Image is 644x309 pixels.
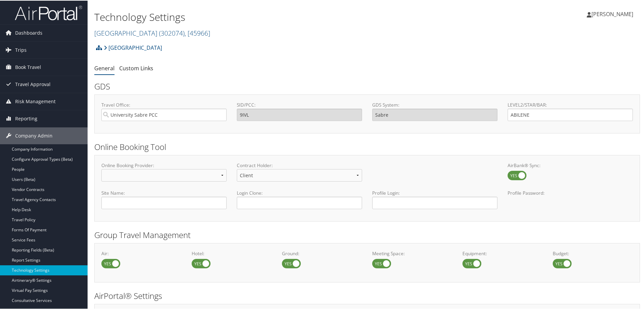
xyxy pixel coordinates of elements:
[15,24,42,41] span: Dashboards
[372,189,497,208] label: Profile Login:
[15,92,56,109] span: Risk Management
[508,170,526,180] label: AirBank® Sync
[372,101,497,108] label: GDS System:
[237,101,362,108] label: SID/PCC:
[94,64,115,71] a: General
[185,28,210,37] span: , [ 45966 ]
[119,64,153,71] a: Custom Links
[372,249,452,256] label: Meeting Space:
[94,289,640,301] h2: AirPortal® Settings
[282,249,362,256] label: Ground:
[15,110,37,126] span: Reporting
[15,41,27,58] span: Trips
[101,101,227,108] label: Travel Office:
[237,161,362,168] label: Contract Holder:
[94,229,640,240] h2: Group Travel Management
[462,249,543,256] label: Equipment:
[15,4,82,20] img: airportal-logo.png
[101,189,227,196] label: Site Name:
[508,189,633,208] label: Profile Password:
[101,249,182,256] label: Air:
[508,161,633,168] label: AirBank® Sync:
[15,75,51,92] span: Travel Approval
[192,249,272,256] label: Hotel:
[159,28,185,37] span: ( 302074 )
[94,80,635,91] h2: GDS
[15,58,41,75] span: Book Travel
[94,9,458,24] h1: Technology Settings
[101,161,227,168] label: Online Booking Provider:
[94,28,210,37] a: [GEOGRAPHIC_DATA]
[237,189,362,196] label: Login Clone:
[587,3,640,24] a: [PERSON_NAME]
[553,249,633,256] label: Budget:
[372,196,497,208] input: Profile Login:
[508,101,633,108] label: LEVEL2/STAR/BAR:
[104,40,162,54] a: [GEOGRAPHIC_DATA]
[15,127,53,144] span: Company Admin
[591,10,633,17] span: [PERSON_NAME]
[94,141,640,152] h2: Online Booking Tool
